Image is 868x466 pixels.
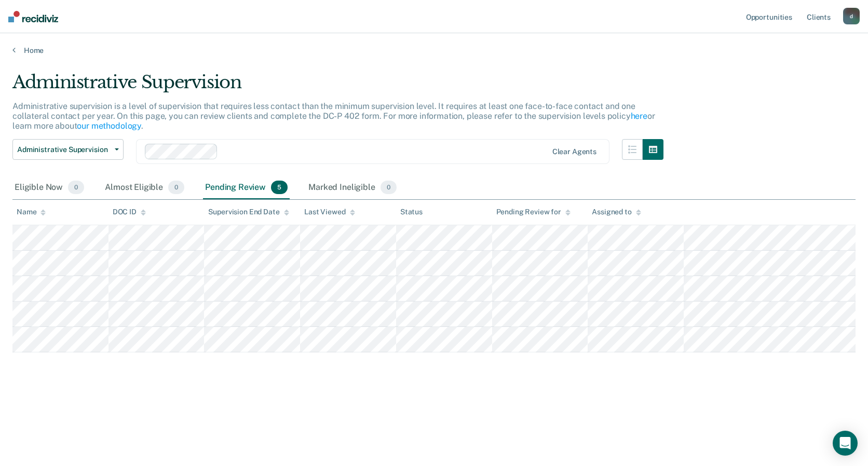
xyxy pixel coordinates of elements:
div: DOC ID [113,208,146,216]
span: 5 [271,181,288,194]
div: Last Viewed [304,208,355,216]
div: Pending Review5 [203,176,290,199]
div: Administrative Supervision [12,72,663,101]
div: Eligible Now0 [12,176,86,199]
div: Assigned to [592,208,641,216]
div: Almost Eligible0 [103,176,186,199]
div: Marked Ineligible0 [306,176,399,199]
p: Administrative supervision is a level of supervision that requires less contact than the minimum ... [12,101,655,131]
a: our methodology [77,121,141,131]
span: Administrative Supervision [17,145,111,154]
div: Clear agents [552,147,596,156]
button: d [843,8,860,24]
div: Pending Review for [496,208,571,216]
div: Open Intercom Messenger [833,431,858,456]
span: 0 [381,181,397,194]
div: Name [17,208,46,216]
span: 0 [168,181,184,194]
span: 0 [68,181,84,194]
a: Home [12,46,856,55]
button: Administrative Supervision [12,139,124,160]
div: Supervision End Date [208,208,289,216]
img: Recidiviz [8,11,58,22]
div: Status [400,208,423,216]
a: here [631,111,647,121]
